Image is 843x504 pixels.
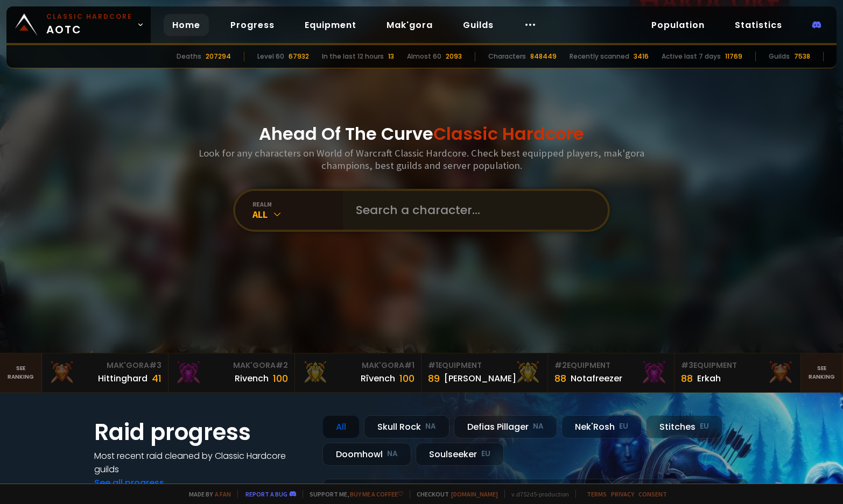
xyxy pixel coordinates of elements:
[428,360,541,371] div: Equipment
[149,360,161,371] span: # 3
[488,52,526,61] div: Characters
[675,353,801,392] a: #3Equipment88Erkah
[446,52,462,61] div: 2093
[425,421,436,432] small: NA
[164,14,209,36] a: Home
[387,449,398,459] small: NA
[48,360,161,371] div: Mak'Gora
[364,415,449,438] div: Skull Rock
[42,353,168,392] a: Mak'Gora#3Hittinghard41
[235,372,269,385] div: Rivench
[194,147,649,172] h3: Look for any characters on World of Warcraft Classic Hardcore. Check best equipped players, mak'g...
[98,372,147,385] div: Hittinghard
[428,371,440,386] div: 89
[725,52,742,61] div: 11769
[94,477,164,489] a: See all progress
[444,372,516,385] div: [PERSON_NAME]
[681,360,693,371] span: # 3
[259,121,584,147] h1: Ahead Of The Curve
[662,52,721,61] div: Active last 7 days
[6,6,151,43] a: Classic HardcoreAOTC
[681,360,794,371] div: Equipment
[700,421,709,432] small: EU
[322,52,384,61] div: In the last 12 hours
[322,415,360,438] div: All
[94,449,310,476] h4: Most recent raid cleaned by Classic Hardcore guilds
[301,360,415,371] div: Mak'Gora
[587,490,607,498] a: Terms
[433,122,584,146] span: Classic Hardcore
[215,490,231,498] a: a fan
[361,372,395,385] div: Rîvench
[222,14,283,36] a: Progress
[168,353,295,392] a: Mak'Gora#2Rivench100
[570,52,629,61] div: Recently scanned
[350,490,403,498] a: Buy me a coffee
[634,52,649,61] div: 3416
[245,490,287,498] a: Report a bug
[252,200,343,208] div: realm
[322,443,411,466] div: Doomhowl
[46,12,132,38] span: AOTC
[638,490,667,498] a: Consent
[404,360,415,371] span: # 1
[643,14,713,36] a: Population
[428,360,438,371] span: # 1
[454,14,502,36] a: Guilds
[276,360,288,371] span: # 2
[548,353,675,392] a: #2Equipment88Notafreezer
[554,371,566,386] div: 88
[349,191,595,230] input: Search a character...
[571,372,622,385] div: Notafreezer
[252,208,343,221] div: All
[206,52,231,61] div: 207294
[152,371,161,386] div: 41
[182,490,231,498] span: Made by
[481,449,490,459] small: EU
[273,371,288,386] div: 100
[289,52,309,61] div: 67932
[378,14,441,36] a: Mak'gora
[451,490,498,498] a: [DOMAIN_NAME]
[561,415,642,438] div: Nek'Rosh
[726,14,791,36] a: Statistics
[416,443,504,466] div: Soulseeker
[296,14,365,36] a: Equipment
[421,353,548,392] a: #1Equipment89[PERSON_NAME]
[94,415,310,449] h1: Raid progress
[530,52,557,61] div: 848449
[769,52,790,61] div: Guilds
[295,353,421,392] a: Mak'Gora#1Rîvench100
[533,421,544,432] small: NA
[619,421,628,432] small: EU
[646,415,722,438] div: Stitches
[303,490,403,498] span: Support me,
[554,360,567,371] span: # 2
[175,360,288,371] div: Mak'Gora
[697,372,721,385] div: Erkah
[388,52,394,61] div: 13
[454,415,557,438] div: Defias Pillager
[257,52,284,61] div: Level 60
[794,52,810,61] div: 7538
[801,353,843,392] a: Seeranking
[611,490,634,498] a: Privacy
[46,12,132,22] small: Classic Hardcore
[407,52,441,61] div: Almost 60
[681,371,693,386] div: 88
[554,360,668,371] div: Equipment
[177,52,201,61] div: Deaths
[399,371,415,386] div: 100
[504,490,569,498] span: v. d752d5 - production
[410,490,498,498] span: Checkout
